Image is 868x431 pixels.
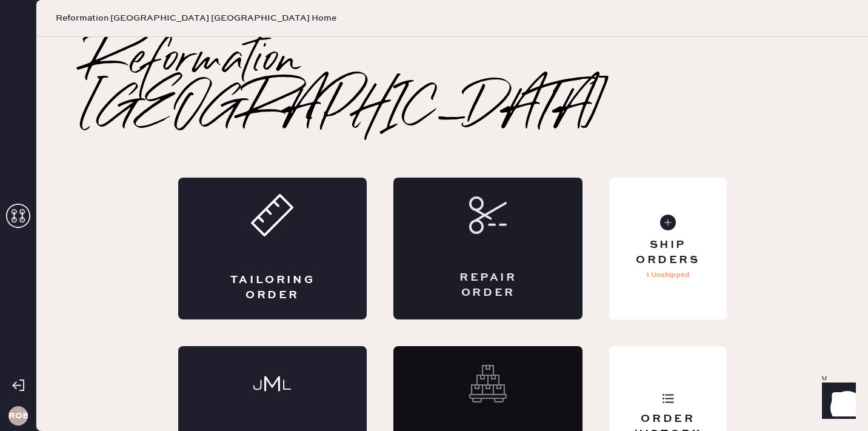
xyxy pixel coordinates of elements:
[56,12,336,24] span: Reformation [GEOGRAPHIC_DATA] [GEOGRAPHIC_DATA] Home
[619,238,716,268] div: Ship Orders
[8,412,28,420] h3: ROBCA
[810,376,863,429] iframe: Front Chat
[85,37,820,134] h2: Reformation [GEOGRAPHIC_DATA]
[442,270,534,301] div: Repair Order
[646,268,690,282] p: 1 Unshipped
[227,273,319,303] div: Tailoring Order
